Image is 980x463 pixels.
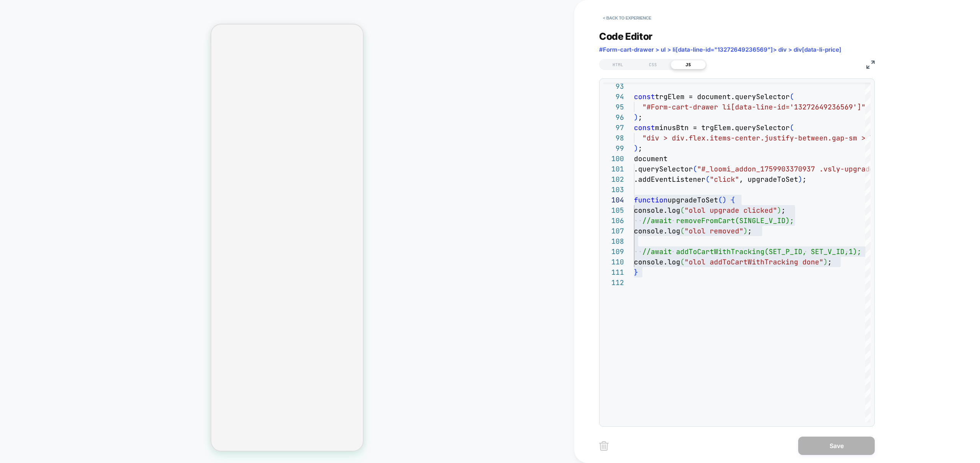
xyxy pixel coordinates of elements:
[680,206,684,215] span: (
[603,215,624,226] div: 106
[603,91,624,102] div: 94
[603,267,624,277] div: 111
[739,175,798,184] span: , upgradeToSet
[642,247,849,256] span: //await addToCartWithTracking(SET_P_ID, SET_V_ID,
[603,277,624,288] div: 112
[634,165,693,173] span: .querySelector
[603,205,624,215] div: 105
[655,92,790,101] span: trgElem = document.querySelector
[634,113,638,122] span: )
[823,258,828,266] span: )
[853,103,866,111] span: ']"
[634,154,668,163] span: document
[603,184,624,195] div: 103
[603,174,624,184] div: 102
[603,246,624,257] div: 109
[603,81,624,91] div: 93
[706,175,710,184] span: (
[599,12,655,24] button: < Back to experience
[603,257,624,267] div: 110
[866,60,875,69] img: fullscreen
[671,60,706,69] div: JS
[642,103,853,111] span: "#Form-cart-drawer li[data-line-id='13272649236569
[635,60,671,69] div: CSS
[634,92,655,101] span: const
[777,206,781,215] span: )
[849,247,861,256] span: 1);
[638,113,642,122] span: ;
[634,227,680,235] span: console.log
[655,123,790,132] span: minusBtn = trgElem.querySelector
[790,123,794,132] span: (
[638,144,642,153] span: ;
[634,268,638,277] span: }
[798,437,875,455] button: Save
[680,227,684,235] span: (
[802,175,807,184] span: ;
[684,206,777,215] span: "olol upgrade clicked"
[642,134,853,142] span: "div > div.flex.items-center.justify-between.gap-s
[603,153,624,164] div: 100
[684,258,823,266] span: "olol addToCartWithTracking done"
[718,196,722,204] span: (
[798,175,802,184] span: )
[697,165,895,173] span: "#_loomi_addon_1759903370937 .vsly-upgrade-btn"
[781,206,786,215] span: ;
[603,133,624,143] div: 98
[600,60,635,69] div: HTML
[599,31,653,42] span: Code Editor
[603,226,624,236] div: 107
[603,195,624,205] div: 104
[743,227,748,235] span: )
[634,258,680,266] span: console.log
[634,206,680,215] span: console.log
[790,92,794,101] span: (
[603,112,624,122] div: 96
[599,46,841,53] span: #Form-cart-drawer > ul > li[data-line-id="13272649236569"]> div > div[data-li-price]
[680,258,684,266] span: (
[710,175,739,184] span: "click"
[693,165,697,173] span: (
[599,441,609,451] img: delete
[684,227,743,235] span: "olol removed"
[642,216,794,225] span: //await removeFromCart(SINGLE_V_ID);
[603,164,624,174] div: 101
[634,144,638,153] span: )
[748,227,752,235] span: ;
[828,258,832,266] span: ;
[634,175,706,184] span: .addEventListener
[722,196,727,204] span: )
[731,196,735,204] span: {
[603,236,624,246] div: 108
[603,122,624,133] div: 97
[634,123,655,132] span: const
[634,196,668,204] span: function
[603,143,624,153] div: 99
[668,196,718,204] span: upgradeToSet
[603,102,624,112] div: 95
